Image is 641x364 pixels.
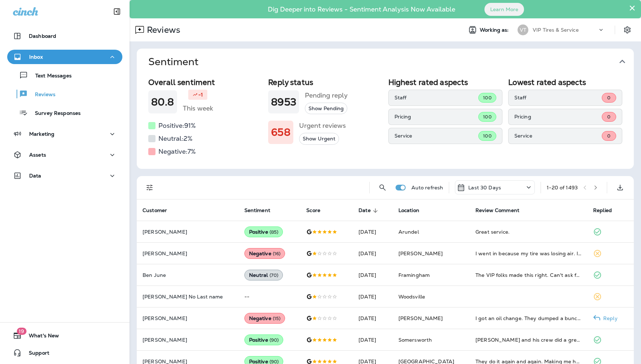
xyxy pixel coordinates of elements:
[394,114,479,120] p: Pricing
[143,251,233,256] p: [PERSON_NAME]
[621,23,634,36] button: Settings
[475,250,582,257] div: I went in because my tire was losing air. I had them check it out. They told me that there was no...
[7,86,122,102] button: Reviews
[17,328,26,335] span: 19
[107,4,127,19] button: Collapse Sidebar
[398,250,443,257] span: [PERSON_NAME]
[607,133,610,139] span: 0
[7,328,122,343] button: 19What's New
[244,226,283,237] div: Positive
[607,95,610,101] span: 0
[29,152,46,158] p: Assets
[533,27,579,33] p: VIP Tires & Service
[247,8,476,10] p: Dig Deeper into Reviews - Sentiment Analysis Now Available
[483,133,491,139] span: 100
[29,54,43,60] p: Inbox
[508,78,622,87] h2: Lowest rated aspects
[547,185,578,190] div: 1 - 20 of 1493
[483,95,491,101] span: 100
[22,350,49,359] span: Support
[475,315,582,322] div: I got an oil change. They dumped a bunch of litter on my cabin air filter, and tried to upset me ...
[28,91,55,98] p: Reviews
[239,286,301,307] td: --
[271,96,296,108] h1: 8953
[244,334,284,345] div: Positive
[143,207,167,214] span: Customer
[305,90,348,101] h5: Pending reply
[158,146,196,157] h5: Negative: 7 %
[244,207,270,214] span: Sentiment
[29,33,56,39] p: Dashboard
[305,103,347,114] button: Show Pending
[271,126,290,138] h1: 658
[306,207,330,214] span: Score
[398,293,425,300] span: Woodsville
[353,264,393,286] td: [DATE]
[353,286,393,307] td: [DATE]
[183,103,213,114] h5: This week
[299,120,346,131] h5: Urgent reviews
[475,228,582,235] div: Great service.
[514,114,602,120] p: Pricing
[158,120,196,131] h5: Positive: 91 %
[593,207,621,214] span: Replied
[244,207,280,214] span: Sentiment
[411,185,443,190] p: Auto refresh
[270,272,279,278] span: ( 70 )
[518,24,528,35] div: VT
[137,75,634,169] div: Sentiment
[398,272,430,278] span: Framingham
[475,271,582,279] div: The VIP folks made this right. Can't ask for more.
[244,270,283,280] div: Neutral
[475,207,529,214] span: Review Comment
[358,207,371,214] span: Date
[143,180,157,195] button: Filters
[394,133,479,139] p: Service
[593,207,612,214] span: Replied
[375,180,390,195] button: Search Reviews
[143,49,640,75] button: Sentiment
[7,346,122,360] button: Support
[398,337,432,343] span: Somersworth
[7,168,122,183] button: Data
[299,133,339,145] button: Show Urgent
[483,114,491,120] span: 100
[158,133,193,144] h5: Neutral: 2 %
[7,50,122,64] button: Inbox
[143,337,233,343] p: [PERSON_NAME]
[484,3,524,16] button: Learn More
[270,229,279,235] span: ( 85 )
[198,91,203,98] p: -1
[148,56,198,68] h1: Sentiment
[29,131,54,137] p: Marketing
[398,229,419,235] span: Arundel
[151,96,174,108] h1: 80.8
[7,105,122,120] button: Survey Responses
[268,78,382,87] h2: Reply status
[353,243,393,264] td: [DATE]
[480,27,510,33] span: Working as:
[613,180,627,195] button: Export as CSV
[514,95,602,100] p: Staff
[7,127,122,141] button: Marketing
[143,294,233,300] p: [PERSON_NAME] No Last name
[143,315,233,321] p: [PERSON_NAME]
[398,207,419,214] span: Location
[353,221,393,243] td: [DATE]
[394,95,479,100] p: Staff
[607,114,610,120] span: 0
[475,207,519,214] span: Review Comment
[388,78,502,87] h2: Highest rated aspects
[143,207,176,214] span: Customer
[398,207,429,214] span: Location
[273,251,281,257] span: ( 16 )
[144,24,180,35] p: Reviews
[273,315,281,322] span: ( 15 )
[306,207,320,214] span: Score
[143,229,233,235] p: [PERSON_NAME]
[29,173,41,179] p: Data
[475,336,582,343] div: Tim and his crew did a great job. I’m very pleased with how it turned out. Love my new tires.
[600,315,618,321] p: Reply
[244,248,285,259] div: Negative
[270,337,279,343] span: ( 90 )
